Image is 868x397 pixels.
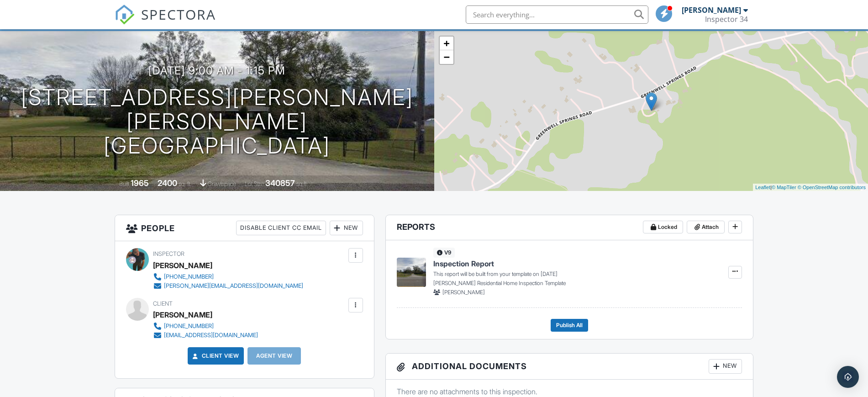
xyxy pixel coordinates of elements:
a: [PHONE_NUMBER] [153,272,303,281]
h1: [STREET_ADDRESS][PERSON_NAME] [PERSON_NAME][GEOGRAPHIC_DATA] [15,85,420,158]
a: Leaflet [755,185,770,190]
h3: People [115,215,374,241]
span: SPECTORA [141,5,216,24]
a: SPECTORA [115,12,216,32]
a: Zoom in [440,37,453,50]
span: sq. ft. [179,180,191,187]
div: Open Intercom Messenger [837,366,859,388]
h3: Additional Documents [386,354,753,380]
div: New [709,359,742,374]
p: There are no attachments to this inspection. [397,386,742,397]
div: [PERSON_NAME] [153,259,212,272]
a: [EMAIL_ADDRESS][DOMAIN_NAME] [153,331,258,340]
div: [PHONE_NUMBER] [164,323,214,330]
a: [PERSON_NAME][EMAIL_ADDRESS][DOMAIN_NAME] [153,281,303,291]
span: Lot Size [245,180,264,187]
img: The Best Home Inspection Software - Spectora [115,5,135,25]
span: Inspector [153,250,184,257]
div: | [753,184,868,191]
div: [PHONE_NUMBER] [164,273,214,281]
div: [PERSON_NAME] [153,308,212,322]
div: Disable Client CC Email [236,221,326,235]
a: Client View [191,351,239,360]
a: © OpenStreetMap contributors [798,185,866,190]
div: New [330,221,363,235]
div: 1965 [131,178,149,188]
span: Client [153,300,173,307]
span: Built [119,180,129,187]
input: Search everything... [466,5,648,24]
a: [PHONE_NUMBER] [153,322,258,331]
div: [EMAIL_ADDRESS][DOMAIN_NAME] [164,332,258,339]
h3: [DATE] 9:00 am - 1:15 pm [148,64,285,77]
div: Inspector 34 [705,15,748,24]
div: [PERSON_NAME][EMAIL_ADDRESS][DOMAIN_NAME] [164,282,303,290]
div: 2400 [158,178,177,188]
div: [PERSON_NAME] [682,5,741,15]
span: sq.ft. [296,180,308,187]
a: © MapTiler [772,185,796,190]
a: Zoom out [440,50,453,64]
span: crawlspace [208,180,236,187]
div: 340857 [265,178,295,188]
